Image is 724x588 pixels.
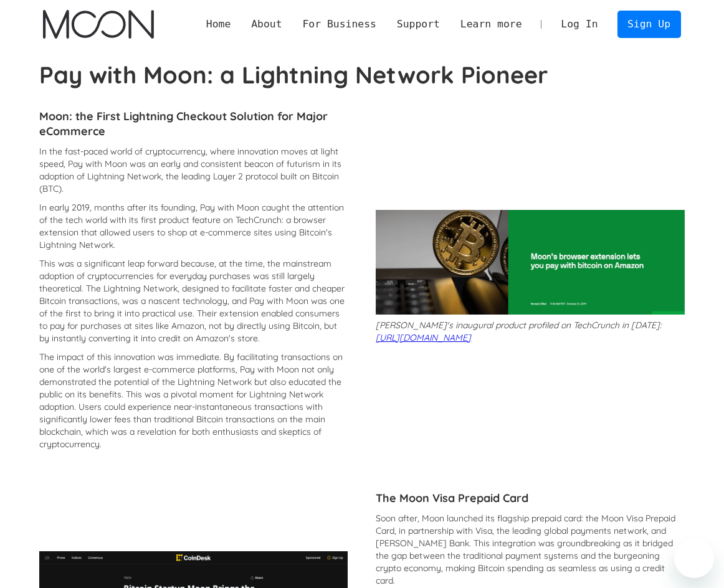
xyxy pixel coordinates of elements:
[39,109,348,139] h4: Moon: the First Lightning Checkout Solution for Major eCommerce
[617,11,681,38] a: Sign Up
[551,11,608,38] a: Log In
[376,512,684,587] p: Soon after, Moon launched its flagship prepaid card: the Moon Visa Prepaid Card, in partnership w...
[460,17,522,32] div: Learn more
[376,332,471,343] a: [URL][DOMAIN_NAME]
[302,17,376,32] div: For Business
[397,17,440,32] div: Support
[39,61,685,88] h1: Pay with Moon: a Lightning Network Pioneer
[43,10,153,38] a: home
[376,491,684,506] h4: The Moon Visa Prepaid Card
[241,17,292,32] div: About
[43,10,153,38] img: Moon Logo
[251,17,282,32] div: About
[39,201,348,251] p: In early 2019, months after its founding, Pay with Moon caught the attention of the tech world wi...
[674,538,714,578] iframe: Button to launch messaging window
[450,17,532,32] div: Learn more
[386,17,450,32] div: Support
[292,17,386,32] div: For Business
[39,257,348,344] p: This was a significant leap forward because, at the time, the mainstream adoption of cryptocurren...
[39,145,348,195] p: In the fast-paced world of cryptocurrency, where innovation moves at light speed, Pay with Moon w...
[39,351,348,450] p: The impact of this innovation was immediate. By facilitating transactions on one of the world's l...
[196,17,241,32] a: Home
[376,319,684,344] p: [PERSON_NAME]'s inaugural product profiled on TechCrunch in [DATE]:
